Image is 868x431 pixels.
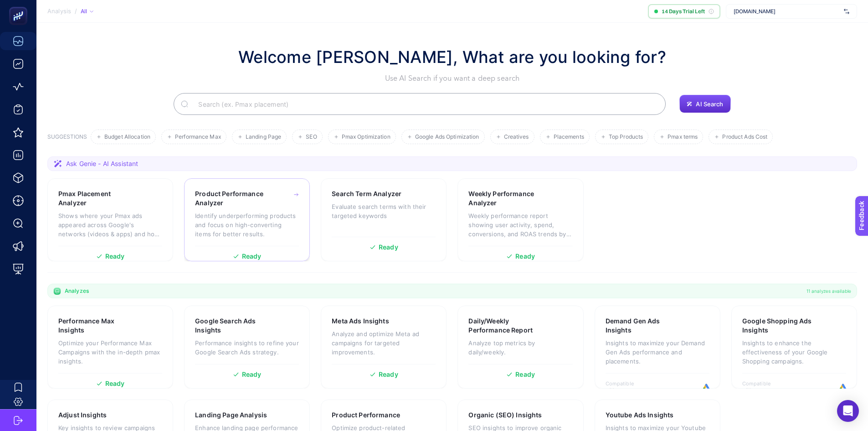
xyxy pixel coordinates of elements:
p: Identify underperforming products and focus on high-converting items for better results. [195,211,299,239]
a: Google Shopping Ads InsightsInsights to enhance the effectiveness of your Google Shopping campaig... [731,306,857,389]
span: Ask Genie - AI Assistant [66,159,138,168]
span: Ready [379,371,398,378]
a: Google Search Ads InsightsPerformance insights to refine your Google Search Ads strategy.Ready [184,306,310,389]
a: Weekly Performance AnalyzerWeekly performance report showing user activity, spend, conversions, a... [457,178,583,261]
span: Product Ads Cost [722,134,767,140]
p: Weekly performance report showing user activity, spend, conversions, and ROAS trends by week. [468,211,572,239]
h3: Youtube Ads Insights [606,410,674,420]
span: Google Ads Optimization [415,134,479,140]
span: Placements [554,134,584,140]
span: Ready [105,380,125,387]
h3: Demand Gen Ads Insights [606,317,681,335]
a: Daily/Weekly Performance ReportAnalyze top metrics by daily/weekly.Ready [457,306,583,389]
span: Feedback [5,3,35,10]
span: / [75,7,77,15]
h3: Weekly Performance Analyzer [468,189,544,208]
span: Creatives [504,134,529,140]
span: Ready [515,253,535,260]
h3: Adjust Insights [58,410,107,420]
h3: Meta Ads Insights [332,317,389,326]
span: Landing Page [246,134,281,140]
p: Use AI Search if you want a deep search [238,73,666,84]
p: Performance insights to refine your Google Search Ads strategy. [195,338,299,357]
h3: SUGGESTIONS [47,133,87,144]
div: Open Intercom Messenger [837,400,859,422]
p: Insights to maximize your Demand Gen Ads performance and placements. [606,338,709,366]
p: Optimize your Performance Max Campaigns with the in-depth pmax insights. [58,338,162,366]
a: Search Term AnalyzerEvaluate search terms with their targeted keywordsReady [321,178,447,261]
h3: Google Search Ads Insights [195,317,271,335]
p: Shows where your Pmax ads appeared across Google's networks (videos & apps) and how each placemen... [58,211,162,239]
span: SEO [306,134,317,140]
span: Analyzes [65,287,89,295]
span: Ready [105,253,125,260]
h3: Google Shopping Ads Insights [742,317,819,335]
p: Insights to enhance the effectiveness of your Google Shopping campaigns. [742,338,846,366]
span: Top Products [609,134,643,140]
div: All [81,8,93,15]
span: Analysis [47,8,71,15]
span: Pmax terms [668,134,698,140]
a: Performance Max InsightsOptimize your Performance Max Campaigns with the in-depth pmax insights.R... [47,306,173,389]
span: AI Search [696,100,723,108]
span: Pmax Optimization [342,134,390,140]
h3: Organic (SEO) Insights [468,410,542,420]
h3: Performance Max Insights [58,317,134,335]
h3: Pmax Placement Analyzer [58,189,134,208]
h3: Product Performance Analyzer [195,189,272,208]
span: Ready [242,371,262,378]
p: Evaluate search terms with their targeted keywords [332,202,436,220]
a: Meta Ads InsightsAnalyze and optimize Meta ad campaigns for targeted improvements.Ready [321,306,447,389]
span: [DOMAIN_NAME] [734,8,840,15]
a: Product Performance AnalyzerIdentify underperforming products and focus on high-converting items ... [184,178,310,261]
span: Compatible with: [606,380,647,393]
p: Analyze top metrics by daily/weekly. [468,338,572,357]
span: Ready [515,371,535,378]
img: svg%3e [844,7,849,16]
h1: Welcome [PERSON_NAME], What are you looking for? [238,45,666,69]
span: Ready [242,253,262,260]
a: Pmax Placement AnalyzerShows where your Pmax ads appeared across Google's networks (videos & apps... [47,178,173,261]
button: AI Search [679,95,730,113]
a: Demand Gen Ads InsightsInsights to maximize your Demand Gen Ads performance and placements.Compat... [595,306,720,389]
span: 11 analyzes available [806,287,851,295]
span: 14 Days Trial Left [662,8,705,15]
span: Budget Allocation [104,134,150,140]
span: Ready [379,244,398,250]
h3: Daily/Weekly Performance Report [468,317,545,335]
p: Analyze and optimize Meta ad campaigns for targeted improvements. [332,329,436,357]
input: Search [191,91,658,117]
span: Compatible with: [742,380,783,393]
h3: Search Term Analyzer [332,189,401,198]
span: Performance Max [175,134,221,140]
h3: Product Performance [332,410,400,420]
h3: Landing Page Analysis [195,410,267,420]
